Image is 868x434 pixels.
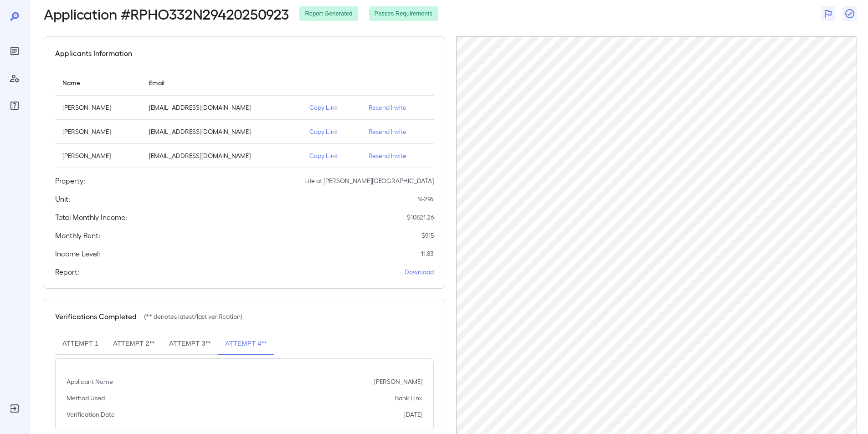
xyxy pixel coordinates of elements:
div: FAQ [7,98,22,113]
p: Copy Link [309,103,354,112]
h5: Property: [55,175,85,186]
p: (** denotes latest/last verification) [144,312,242,321]
p: 11.83 [421,249,434,258]
p: [PERSON_NAME] [62,103,134,112]
p: Bank Link [395,393,422,403]
div: Log Out [7,401,22,416]
button: Attempt 1 [55,333,106,355]
h5: Unit: [55,194,70,204]
p: [EMAIL_ADDRESS][DOMAIN_NAME] [149,127,295,136]
h2: Application # RPHO332N29420250923 [44,5,288,22]
div: Manage Users [7,71,22,86]
p: $ 10821.26 [407,213,434,222]
p: Method Used [67,393,105,403]
button: Close Report [842,6,857,21]
table: simple table [55,70,434,168]
p: N-294 [417,194,434,204]
span: Report Generated [299,10,358,18]
h5: Total Monthly Income: [55,212,127,223]
div: Reports [7,44,22,58]
p: [DATE] [404,410,422,419]
a: Download [405,267,434,276]
th: Email [142,70,302,96]
p: $ 915 [421,231,434,240]
th: Name [55,70,142,96]
button: Flag Report [821,6,835,21]
h5: Applicants Information [55,48,132,59]
button: Attempt 2** [106,333,162,355]
button: Attempt 3** [162,333,218,355]
p: Life at [PERSON_NAME][GEOGRAPHIC_DATA] [304,176,434,185]
p: Copy Link [309,151,354,160]
p: Resend Invite [369,127,426,136]
p: [PERSON_NAME] [374,377,422,386]
button: Attempt 4** [218,333,274,355]
p: [EMAIL_ADDRESS][DOMAIN_NAME] [149,103,295,112]
p: [PERSON_NAME] [62,127,134,136]
p: Resend Invite [369,103,426,112]
p: Verification Date [67,410,115,419]
p: [PERSON_NAME] [62,151,134,160]
h5: Monthly Rent: [55,230,100,241]
p: [EMAIL_ADDRESS][DOMAIN_NAME] [149,151,295,160]
p: Applicant Name [67,377,113,386]
h5: Verifications Completed [55,311,137,322]
span: Passes Requirements [369,10,438,18]
p: Resend Invite [369,151,426,160]
p: Copy Link [309,127,354,136]
h5: Report: [55,266,79,277]
h5: Income Level: [55,248,100,259]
